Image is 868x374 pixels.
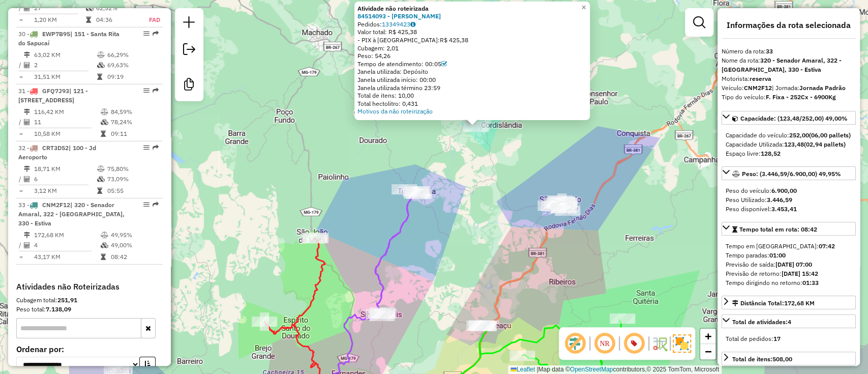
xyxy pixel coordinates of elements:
[726,242,852,251] div: Tempo em [GEOGRAPHIC_DATA]:
[34,60,97,70] td: 2
[57,296,77,304] strong: 251,91
[179,12,199,35] a: Nova sessão e pesquisa
[101,131,106,137] i: Tempo total em rota
[34,240,100,250] td: 4
[750,75,771,82] strong: reserva
[357,12,441,20] a: 84514093 - [PERSON_NAME]
[732,355,792,364] div: Total de itens:
[24,242,30,248] i: Total de Atividades
[357,92,587,100] div: Total de itens: 10,00
[732,318,791,326] span: Total de atividades:
[34,117,100,127] td: 11
[18,252,23,262] td: =
[46,305,71,313] strong: 7.138,09
[34,107,100,117] td: 116,42 KM
[357,107,433,115] a: Motivos da não roteirização
[24,5,30,11] i: Total de Atividades
[18,72,23,82] td: =
[775,261,812,268] strong: [DATE] 07:00
[382,20,415,28] a: 13349423
[784,140,804,148] strong: 123,48
[357,5,429,12] strong: Atividade não roteirizada
[107,174,158,184] td: 73,09%
[722,182,856,218] div: Peso: (3.446,59/6.900,00) 49,95%
[24,119,30,125] i: Total de Atividades
[101,242,108,248] i: % de utilização da cubagem
[357,52,587,60] div: Peso: 54,26
[809,131,851,139] strong: (06,00 pallets)
[107,72,158,82] td: 09:19
[732,299,815,308] div: Distância Total:
[42,201,70,209] span: CNM2F12
[357,76,587,84] div: Janela utilizada início: 00:00
[86,17,91,23] i: Tempo total em rota
[179,39,199,62] a: Exportar sessão
[357,84,587,92] div: Janela utilizada término 23:59
[18,30,119,47] span: | 151 - Santa Rita do Sapucaí
[18,201,125,227] span: 33 -
[107,50,158,60] td: 66,29%
[722,222,856,236] a: Tempo total em rota: 08:42
[722,111,856,125] a: Capacidade: (123,48/252,00) 49,00%
[578,2,590,14] a: Close popup
[34,164,97,174] td: 18,71 KM
[722,74,856,83] div: Motorista:
[788,318,791,326] strong: 4
[34,3,85,13] td: 27
[722,93,856,102] div: Tipo do veículo:
[16,296,163,305] div: Cubagem total:
[570,366,613,373] a: OpenStreetMap
[744,84,772,92] strong: CNM2F12
[97,62,105,68] i: % de utilização da cubagem
[722,127,856,162] div: Capacidade: (123,48/252,00) 49,00%
[42,30,70,38] span: EWP7B95
[766,93,836,101] strong: F. Fixa - 252Cx - 6900Kg
[86,5,94,11] i: % de utilização da cubagem
[804,140,846,148] strong: (02,94 pallets)
[722,296,856,309] a: Distância Total:172,68 KM
[673,334,691,353] img: Exibir/Ocultar setores
[18,186,23,196] td: =
[110,129,159,139] td: 09:11
[24,176,30,182] i: Total de Atividades
[463,122,489,132] div: Atividade não roteirizada - RAFAEL MARTINS DA SILVA MARTINS
[24,52,30,58] i: Distância Total
[357,36,587,44] div: - PIX à [GEOGRAPHIC_DATA]:
[97,188,102,194] i: Tempo total em rota
[511,366,535,373] a: Leaflet
[592,331,617,356] span: Ocultar NR
[24,109,30,115] i: Distância Total
[18,30,119,47] span: 30 -
[726,140,852,149] div: Capacidade Utilizada:
[153,31,159,37] em: Rota exportada
[42,87,69,95] span: GFQ7J93
[143,145,149,151] em: Opções
[110,230,159,240] td: 49,95%
[16,343,163,355] label: Ordenar por:
[97,166,105,172] i: % de utilização do peso
[726,205,852,214] div: Peso disponível:
[179,74,199,97] a: Criar modelo
[357,20,587,28] div: Pedidos:
[143,31,149,37] em: Opções
[705,345,711,358] span: −
[769,251,786,259] strong: 01:00
[16,305,163,314] div: Peso total:
[101,119,108,125] i: % de utilização da cubagem
[18,87,88,104] span: | 121 - [STREET_ADDRESS]
[819,242,835,250] strong: 07:42
[110,252,159,262] td: 08:42
[18,144,96,161] span: | 100 - Jd Aeroporto
[107,60,158,70] td: 69,63%
[138,15,161,25] td: FAD
[153,202,159,208] em: Rota exportada
[97,74,102,80] i: Tempo total em rota
[97,52,105,58] i: % de utilização do peso
[771,205,797,213] strong: 3.453,41
[700,344,715,359] a: Zoom out
[799,84,846,92] strong: Jornada Padrão
[802,279,819,286] strong: 01:33
[18,129,23,139] td: =
[700,329,715,344] a: Zoom in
